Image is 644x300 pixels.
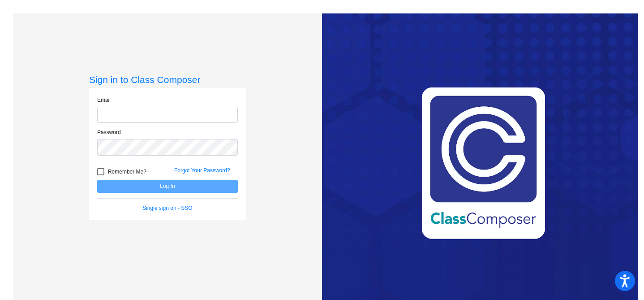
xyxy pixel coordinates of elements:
[89,74,246,85] h3: Sign in to Class Composer
[97,128,121,136] label: Password
[108,166,146,177] span: Remember Me?
[97,180,238,193] button: Log In
[174,167,230,174] a: Forgot Your Password?
[142,205,192,211] a: Single sign on - SSO
[97,96,111,104] label: Email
